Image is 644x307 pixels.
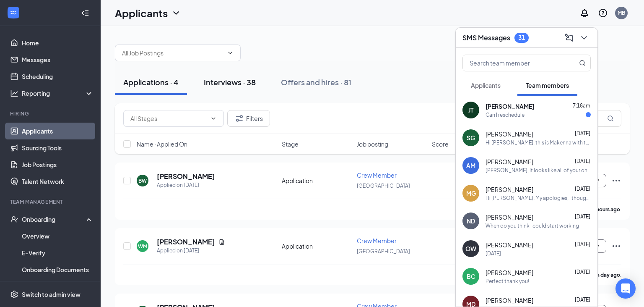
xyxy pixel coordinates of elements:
span: Applicants [471,81,501,89]
a: E-Verify [22,244,93,261]
svg: ChevronDown [227,50,234,56]
span: Job posting [357,140,388,148]
span: Stage [282,140,299,148]
div: MG [466,189,476,197]
button: ChevronDown [577,31,591,45]
div: BW [138,177,147,184]
div: Hiring [10,110,92,117]
svg: Ellipses [611,176,621,186]
a: Applicants [22,123,93,139]
span: [DATE] [575,158,590,164]
span: [DATE] [575,213,590,220]
svg: MagnifyingGlass [579,60,586,66]
span: [DATE] [575,297,590,303]
h3: SMS Messages [462,33,510,42]
a: Onboarding Documents [22,261,93,278]
div: Application [282,176,352,185]
div: [PERSON_NAME], It looks like all of your onboarding is done, can you bring in your social securit... [486,167,591,174]
div: Application [282,242,352,250]
h5: [PERSON_NAME] [157,237,215,247]
svg: Filter [234,113,244,123]
span: [PERSON_NAME] [486,130,533,138]
svg: UserCheck [10,215,18,223]
a: Talent Network [22,173,93,190]
div: Can I reschedule [486,111,525,118]
svg: Document [218,239,225,245]
span: Name · Applied On [137,140,187,148]
div: Applied on [DATE] [157,247,225,255]
div: 31 [518,34,525,41]
b: 13 hours ago [589,206,620,213]
div: MB [618,9,625,16]
span: 7:18am [573,102,590,109]
div: When do you think I could start working [486,222,579,229]
div: Onboarding [22,215,86,223]
button: Filter Filters [227,110,270,127]
svg: Notifications [579,8,589,18]
div: WM [138,243,147,250]
span: [PERSON_NAME] [486,185,533,194]
svg: ComposeMessage [564,33,574,43]
svg: Settings [10,290,18,299]
div: Interviews · 38 [204,77,256,87]
span: [GEOGRAPHIC_DATA] [357,248,410,255]
svg: ChevronDown [210,115,217,122]
div: OW [465,244,476,253]
a: Messages [22,51,93,68]
span: [GEOGRAPHIC_DATA] [357,183,410,189]
h1: Applicants [115,6,168,20]
svg: MagnifyingGlass [607,115,614,122]
div: Applied on [DATE] [157,181,215,189]
a: Sourcing Tools [22,139,93,156]
span: Score [432,140,449,148]
a: Overview [22,228,93,244]
span: [DATE] [575,130,590,136]
div: Applications · 4 [123,77,179,87]
svg: ChevronDown [171,8,181,18]
h5: [PERSON_NAME] [157,172,215,181]
button: ComposeMessage [562,31,576,45]
span: [DATE] [575,241,590,247]
div: JT [468,106,473,114]
svg: Ellipses [611,241,621,251]
span: [PERSON_NAME] [486,102,534,110]
div: Switch to admin view [22,290,80,299]
span: [PERSON_NAME] [486,296,533,304]
div: AM [466,161,475,170]
div: SG [467,134,475,142]
a: Job Postings [22,156,93,173]
span: [DATE] [575,186,590,192]
span: Team members [526,81,569,89]
svg: WorkstreamLogo [9,8,18,17]
input: All Job Postings [122,48,223,58]
svg: QuestionInfo [598,8,608,18]
a: Scheduling [22,68,93,85]
div: [DATE] [486,250,501,257]
span: Crew Member [357,171,397,179]
span: [DATE] [575,269,590,275]
a: Activity log [22,278,93,295]
input: Search team member [463,55,562,71]
div: Offers and hires · 81 [281,77,351,87]
b: a day ago [597,272,620,278]
div: Open Intercom Messenger [615,278,636,299]
span: [PERSON_NAME] [486,268,533,277]
span: [PERSON_NAME] [486,241,533,249]
a: Home [22,34,93,51]
svg: ChevronDown [579,33,589,43]
div: Reporting [22,89,94,97]
input: All Stages [130,114,207,123]
span: Crew Member [357,237,397,244]
span: [PERSON_NAME] [486,157,533,166]
div: Hi [PERSON_NAME]. My apologies, I thought I had sent your onboarding info last week. Please take ... [486,194,591,202]
div: BC [467,272,475,281]
div: Perfect thank you! [486,278,529,285]
div: ND [467,217,475,225]
div: Team Management [10,198,92,205]
svg: Analysis [10,89,18,97]
svg: Collapse [81,9,89,17]
div: Hi [PERSON_NAME], this is Makenna with the [PERSON_NAME] team. I reset your I-9, please resubmit ... [486,139,591,146]
span: [PERSON_NAME] [486,213,533,221]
